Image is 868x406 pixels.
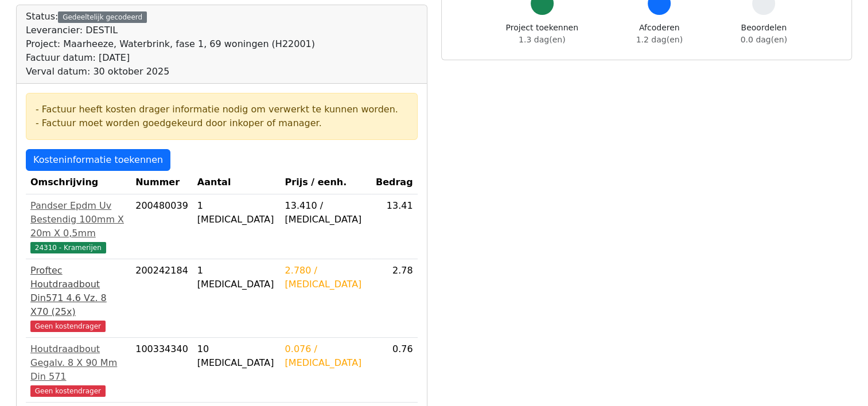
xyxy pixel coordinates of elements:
th: Bedrag [371,171,418,194]
span: 1.2 dag(en) [636,35,683,44]
a: Pandser Epdm Uv Bestendig 100mm X 20m X 0,5mm24310 - Kramerijen [30,199,126,254]
div: Beoordelen [741,22,787,46]
td: 200480039 [131,194,193,259]
div: Leverancier: DESTIL [26,24,315,37]
th: Prijs / eenh. [281,171,371,194]
td: 2.78 [371,259,418,338]
th: Nummer [131,171,193,194]
div: 0.076 / [MEDICAL_DATA] [285,342,367,370]
span: 0.0 dag(en) [741,35,787,44]
th: Aantal [193,171,281,194]
div: Gedeeltelijk gecodeerd [58,11,147,23]
td: 100334340 [131,338,193,403]
div: Proftec Houtdraadbout Din571 4.6 Vz. 8 X70 (25x) [30,264,126,319]
span: Geen kostendrager [30,385,106,397]
div: Factuur datum: [DATE] [26,51,315,65]
a: Kosteninformatie toekennen [26,149,170,171]
td: 13.41 [371,194,418,259]
div: Status: [26,10,315,79]
th: Omschrijving [26,171,131,194]
div: Project toekennen [506,22,578,46]
div: Afcoderen [636,22,683,46]
div: 13.410 / [MEDICAL_DATA] [285,199,367,227]
div: 2.780 / [MEDICAL_DATA] [285,264,367,291]
div: 10 [MEDICAL_DATA] [197,342,276,370]
span: Geen kostendrager [30,321,106,332]
div: Houtdraadbout Gegalv. 8 X 90 Mm Din 571 [30,342,126,384]
div: - Factuur moet worden goedgekeurd door inkoper of manager. [36,116,408,130]
div: Verval datum: 30 oktober 2025 [26,65,315,79]
td: 200242184 [131,259,193,338]
div: 1 [MEDICAL_DATA] [197,199,276,227]
div: 1 [MEDICAL_DATA] [197,264,276,291]
span: 24310 - Kramerijen [30,242,106,253]
div: Pandser Epdm Uv Bestendig 100mm X 20m X 0,5mm [30,199,126,240]
span: 1.3 dag(en) [519,35,565,44]
div: Project: Maarheeze, Waterbrink, fase 1, 69 woningen (H22001) [26,37,315,51]
div: - Factuur heeft kosten drager informatie nodig om verwerkt te kunnen worden. [36,103,408,116]
a: Houtdraadbout Gegalv. 8 X 90 Mm Din 571Geen kostendrager [30,342,126,397]
td: 0.76 [371,338,418,403]
a: Proftec Houtdraadbout Din571 4.6 Vz. 8 X70 (25x)Geen kostendrager [30,264,126,333]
